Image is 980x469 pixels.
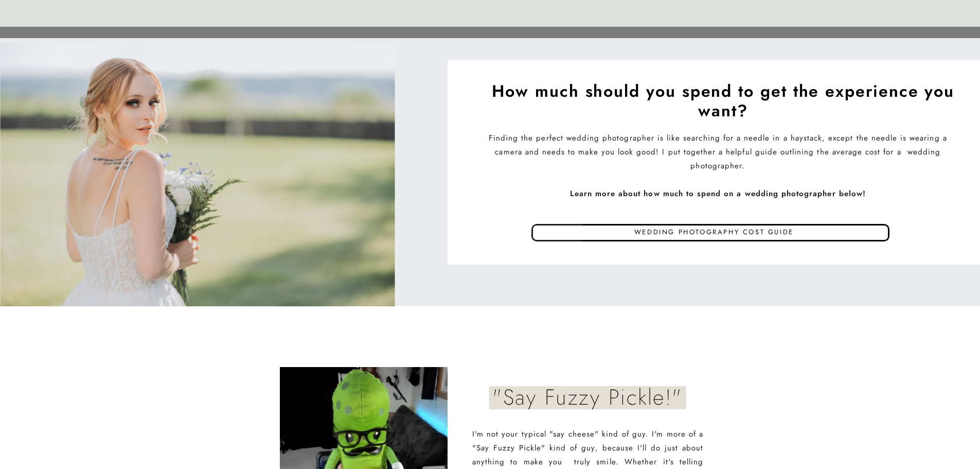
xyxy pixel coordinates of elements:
p: "Say Fuzzy Pickle!" [466,385,710,411]
a: Wedding photography cost guide [508,226,921,241]
b: How much should you spend to get the experience you want? [492,79,954,123]
p: Finding the perfect wedding photographer is like searching for a needle in a haystack, except the... [480,131,956,215]
b: Learn more about how much to spend on a wedding photographer below! [570,188,866,199]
